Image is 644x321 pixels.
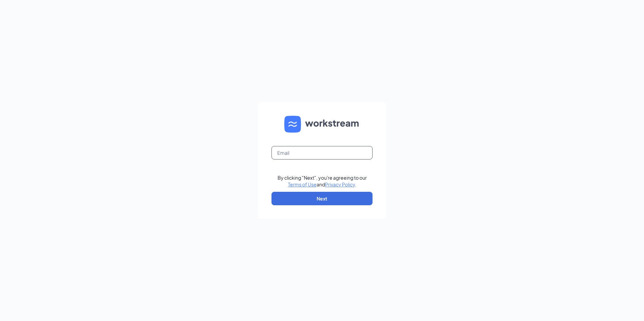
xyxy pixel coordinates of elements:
a: Privacy Policy [325,181,355,187]
img: WS logo and Workstream text [284,116,360,133]
a: Terms of Use [288,181,317,187]
div: By clicking "Next", you're agreeing to our and . [278,174,367,188]
input: Email [271,146,373,159]
button: Next [271,192,373,205]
